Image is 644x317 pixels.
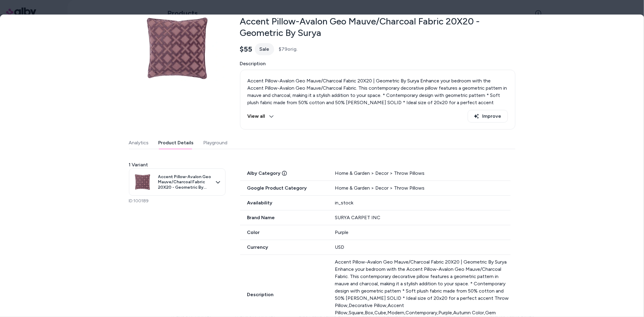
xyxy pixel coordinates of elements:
[335,214,511,221] div: SURYA CARPET INC
[129,198,226,204] p: ID: 100189
[240,45,252,54] span: $55
[468,110,508,123] button: Improve
[130,170,155,194] img: 100189_0.jpg
[129,137,149,149] button: Analytics
[240,214,328,221] span: Brand Name
[240,199,328,207] span: Availability
[335,244,511,251] div: USD
[248,77,508,121] p: Accent Pillow-Avalon Geo Mauve/Charcoal Fabric 20X20 | Geometric By Surya Enhance your bedroom wi...
[240,16,515,38] h2: Accent Pillow-Avalon Geo Mauve/Charcoal Fabric 20X20 - Geometric By Surya
[240,229,328,236] span: Color
[158,174,212,190] span: Accent Pillow-Avalon Geo Mauve/Charcoal Fabric 20X20 - Geometric By Surya
[240,184,328,192] span: Google Product Category
[240,244,328,251] span: Currency
[255,43,274,55] div: Sale
[335,170,511,177] div: Home & Garden > Decor > Throw Pillows
[248,110,274,123] button: View all
[159,137,194,149] button: Product Details
[240,60,515,67] span: Description
[335,229,511,236] div: Purple
[240,170,328,177] span: Alby Category
[335,199,511,207] div: in_stock
[129,161,148,168] span: 1 Variant
[279,46,298,53] span: $79 orig.
[335,184,511,192] div: Home & Garden > Decor > Throw Pillows
[240,291,328,298] span: Description
[203,137,228,149] button: Playground
[129,168,226,196] button: Accent Pillow-Avalon Geo Mauve/Charcoal Fabric 20X20 - Geometric By Surya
